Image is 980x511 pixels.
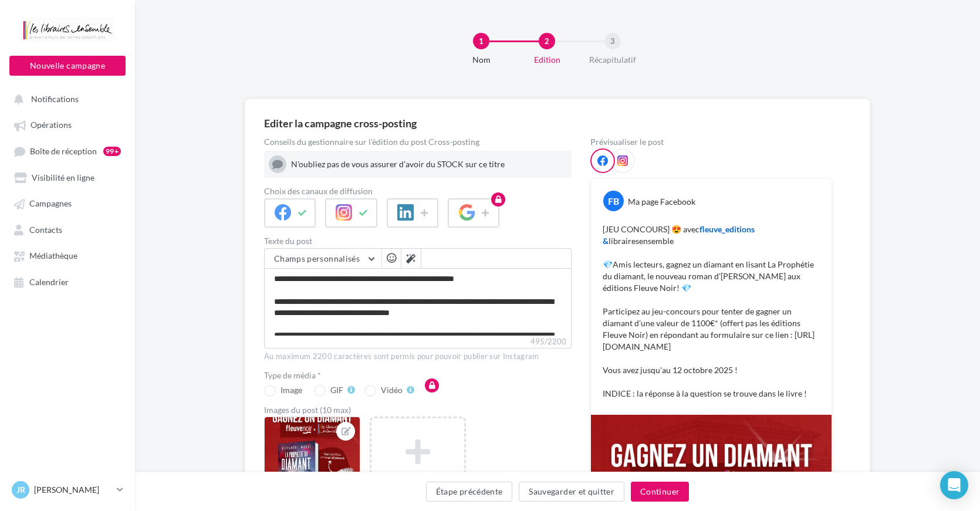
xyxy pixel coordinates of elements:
[473,33,489,49] div: 1
[29,251,77,261] span: Médiathèque
[7,192,128,214] a: Campagnes
[264,336,572,348] label: 495/2200
[274,253,360,263] span: Champs personnalisés
[32,172,94,182] span: Visibilité en ligne
[29,225,62,235] span: Contacts
[34,484,112,496] p: [PERSON_NAME]
[575,54,650,66] div: Récapitulatif
[7,114,128,135] a: Opérations
[31,120,72,130] span: Opérations
[291,158,567,170] div: N'oubliez pas de vous assurer d'avoir du STOCK sur ce titre
[7,88,123,109] button: Notifications
[9,56,126,76] button: Nouvelle campagne
[7,167,128,188] a: Visibilité en ligne
[628,196,695,208] div: Ma page Facebook
[590,138,832,146] div: Prévisualiser le post
[264,371,572,380] label: Type de média *
[7,219,128,240] a: Contacts
[9,479,126,501] a: Jr [PERSON_NAME]
[264,138,572,146] div: Conseils du gestionnaire sur l'édition du post Cross-posting
[264,118,417,128] div: Editer la campagne cross-posting
[7,245,128,266] a: Médiathèque
[444,54,519,66] div: Nom
[426,482,513,502] button: Étape précédente
[264,237,572,245] label: Texte du post
[631,482,689,502] button: Continuer
[265,249,381,269] button: Champs personnalisés
[603,191,624,211] div: FB
[519,482,624,502] button: Sauvegarder et quitter
[264,351,572,362] div: Au maximum 2200 caractères sont permis pour pouvoir publier sur Instagram
[264,406,572,414] div: Images du post (10 max)
[16,484,25,496] span: Jr
[7,271,128,292] a: Calendrier
[940,471,968,499] div: Open Intercom Messenger
[31,94,79,104] span: Notifications
[103,147,121,156] div: 99+
[29,277,69,287] span: Calendrier
[29,199,72,209] span: Campagnes
[539,33,555,49] div: 2
[509,54,584,66] div: Edition
[604,33,621,49] div: 3
[264,187,572,195] label: Choix des canaux de diffusion
[7,140,128,162] a: Boîte de réception99+
[30,146,97,156] span: Boîte de réception
[603,224,820,400] p: [JEU CONCOURS] 😍 avec librairesensemble 💎Amis lecteurs, gagnez un diamant en lisant La Prophétie ...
